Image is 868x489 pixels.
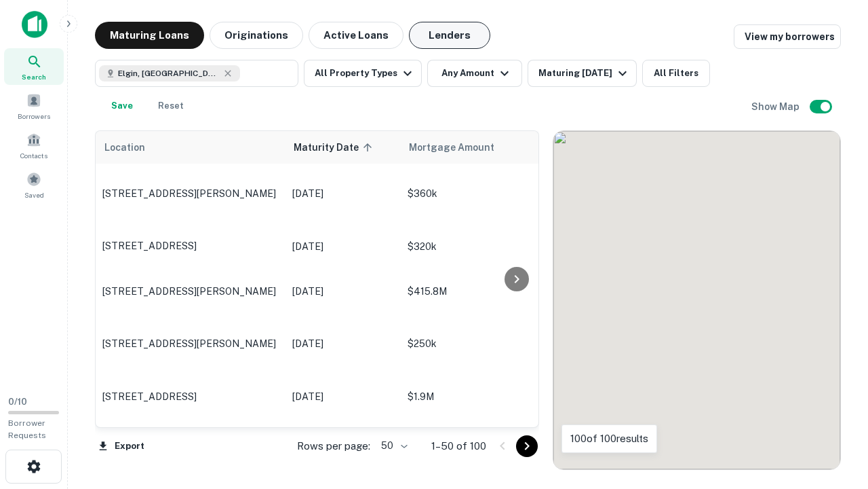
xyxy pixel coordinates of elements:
div: 0 0 [553,131,840,469]
span: Location [104,139,145,156]
button: All Property Types [304,60,422,87]
p: $360k [408,186,543,201]
span: Contacts [20,150,47,161]
a: Search [4,48,64,85]
p: [DATE] [292,186,394,201]
a: Contacts [4,127,64,164]
p: [DATE] [292,239,394,254]
a: Borrowers [4,88,64,124]
button: Export [95,436,148,456]
p: [STREET_ADDRESS] [102,391,279,403]
th: Maturity Date [285,131,401,164]
p: 100 of 100 results [570,431,648,447]
h6: Show Map [751,99,802,114]
p: $250k [408,336,543,351]
a: View my borrowers [734,24,841,49]
div: Maturing [DATE] [538,65,631,81]
button: All Filters [642,60,710,87]
th: Mortgage Amount [401,131,550,164]
span: 0 / 10 [8,397,27,407]
button: Originations [210,22,303,49]
p: [DATE] [292,284,394,299]
div: 50 [376,436,410,456]
button: Go to next page [516,435,538,457]
p: 1–50 of 100 [431,438,486,454]
p: [DATE] [292,389,394,404]
img: capitalize-icon.png [22,11,47,38]
button: Any Amount [427,60,522,87]
p: Rows per page: [297,438,370,454]
p: $415.8M [408,284,543,299]
button: Maturing Loans [95,22,204,49]
a: Saved [4,166,64,203]
button: Reset [149,92,193,120]
p: [DATE] [292,336,394,351]
iframe: Chat Widget [800,380,868,446]
span: Saved [24,189,44,200]
span: Search [22,71,46,82]
span: Borrower Requests [8,418,46,440]
button: Lenders [409,22,490,49]
button: Active Loans [309,22,403,49]
p: $320k [408,239,543,254]
span: Elgin, [GEOGRAPHIC_DATA], [GEOGRAPHIC_DATA] [118,67,220,79]
th: Location [96,131,285,164]
button: Save your search to get updates of matches that match your search criteria. [100,92,144,120]
p: [STREET_ADDRESS][PERSON_NAME] [102,187,279,200]
p: [STREET_ADDRESS][PERSON_NAME] [102,338,279,350]
p: [STREET_ADDRESS][PERSON_NAME] [102,285,279,297]
p: $1.9M [408,389,543,404]
span: Maturity Date [294,139,376,156]
p: [STREET_ADDRESS] [102,240,279,252]
button: Maturing [DATE] [528,60,637,87]
span: Mortgage Amount [409,139,512,156]
span: Borrowers [18,111,50,122]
